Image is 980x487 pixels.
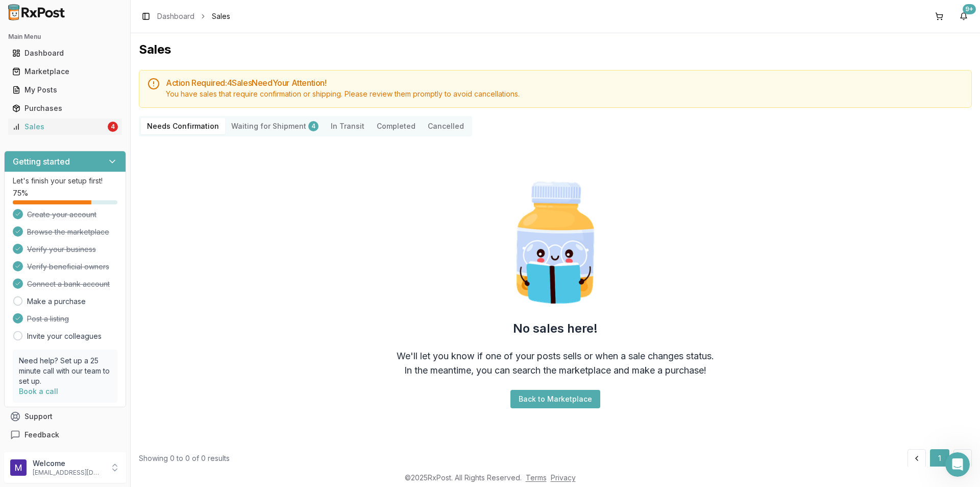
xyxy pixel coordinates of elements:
h1: Sales [139,41,972,58]
button: Marketplace [4,63,126,80]
a: Dashboard [8,44,122,62]
div: Dashboard [12,48,118,58]
button: Cancelled [422,118,470,134]
img: User avatar [10,459,27,476]
div: 9+ [963,4,976,14]
iframe: Intercom live chat [945,452,970,477]
button: Sales4 [4,119,126,135]
h2: No sales here! [513,320,598,337]
button: Completed [371,118,422,134]
span: Connect a bank account [27,279,110,289]
span: 75 % [13,188,28,198]
button: Back to Marketplace [510,390,600,408]
h2: Main Menu [8,33,122,41]
div: In the meantime, you can search the marketplace and make a purchase! [404,363,706,378]
div: We'll let you know if one of your posts sells or when a sale changes status. [397,349,714,363]
h5: Action Required: 4 Sale s Need Your Attention! [166,79,963,87]
p: Welcome [33,458,104,469]
button: My Posts [4,82,126,98]
p: [EMAIL_ADDRESS][DOMAIN_NAME] [33,469,104,477]
span: Browse the marketplace [27,227,109,237]
p: Need help? Set up a 25 minute call with our team to set up. [19,356,111,386]
button: Support [4,407,126,426]
div: 4 [108,122,118,132]
button: Feedback [4,426,126,444]
a: Make a purchase [27,296,86,307]
button: Waiting for Shipment [225,118,325,134]
button: 1 [930,449,949,468]
a: Book a call [19,387,58,396]
a: Purchases [8,99,122,118]
h3: Getting started [13,155,70,168]
img: Smart Pill Bottle [490,177,621,308]
nav: breadcrumb [157,11,230,21]
a: Sales4 [8,118,122,136]
div: You have sales that require confirmation or shipping. Please review them promptly to avoid cancel... [166,89,963,99]
div: Purchases [12,103,118,113]
div: Showing 0 to 0 of 0 results [139,453,230,463]
span: Sales [212,11,230,21]
a: My Posts [8,81,122,99]
img: RxPost Logo [4,4,69,20]
button: Purchases [4,100,126,117]
button: Dashboard [4,45,126,61]
span: Feedback [24,430,59,440]
button: Needs Confirmation [141,118,225,134]
p: Let's finish your setup first! [13,176,117,186]
span: Create your account [27,210,96,220]
button: 9+ [955,8,972,25]
span: Verify beneficial owners [27,262,109,272]
a: Terms [526,473,547,482]
a: Invite your colleagues [27,331,102,341]
a: Dashboard [157,11,194,21]
div: Marketplace [12,66,118,77]
button: In Transit [325,118,371,134]
div: 4 [308,121,318,131]
span: Post a listing [27,314,69,324]
div: Sales [12,122,106,132]
a: Privacy [551,473,576,482]
a: Marketplace [8,62,122,81]
span: Verify your business [27,244,96,254]
div: My Posts [12,85,118,95]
